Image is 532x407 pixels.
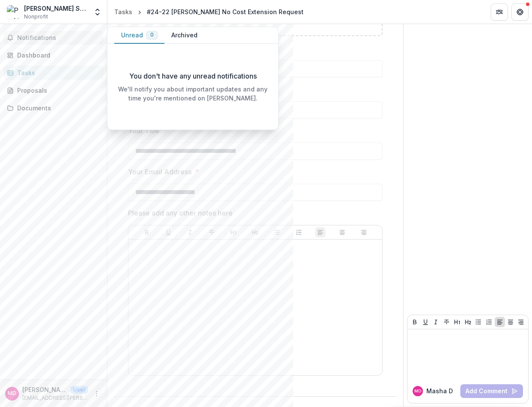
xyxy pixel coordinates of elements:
[164,27,204,44] button: Archived
[185,227,195,237] button: Italicize
[17,103,97,112] div: Documents
[315,227,325,237] button: Align Left
[431,317,441,327] button: Italicize
[473,317,483,327] button: Bullet List
[7,5,21,19] img: Perkins School for the Blind
[452,317,462,327] button: Heading 1
[111,6,136,18] a: Tasks
[3,48,103,62] a: Dashboard
[426,386,453,395] p: Masha D
[294,227,304,237] button: Ordered List
[17,68,97,77] div: Tasks
[128,208,233,218] p: Please add any other notes here
[3,101,103,115] a: Documents
[22,385,67,394] p: [PERSON_NAME]
[129,71,257,81] p: You don't have any unread notifications
[24,13,48,21] span: Nonprofit
[420,317,431,327] button: Underline
[414,389,421,393] div: Masha Devoe
[3,66,103,80] a: Tasks
[495,317,505,327] button: Align Left
[91,389,102,399] button: More
[17,51,97,60] div: Dashboard
[505,317,516,327] button: Align Center
[491,3,508,21] button: Partners
[114,7,132,16] div: Tasks
[207,227,217,237] button: Strike
[111,6,307,18] nav: breadcrumb
[128,167,192,177] p: Your Email Address
[441,317,452,327] button: Strike
[516,317,526,327] button: Align Right
[463,317,473,327] button: Heading 2
[17,86,97,95] div: Proposals
[150,32,154,38] span: 0
[114,85,271,103] p: We'll notify you about important updates and any time you're mentioned on [PERSON_NAME].
[147,7,304,16] div: #24-22 [PERSON_NAME] No Cost Extension Request
[410,317,420,327] button: Bold
[91,3,103,21] button: Open entity switcher
[128,125,159,136] p: Your Title
[272,227,282,237] button: Bullet List
[24,4,88,13] div: [PERSON_NAME] School for the Blind
[3,31,103,45] button: Notifications
[511,3,529,21] button: Get Help
[70,386,88,394] p: User
[8,391,16,396] div: Masha Devoe
[3,83,103,97] a: Proposals
[484,317,494,327] button: Ordered List
[337,227,347,237] button: Align Center
[228,227,239,237] button: Heading 1
[22,394,88,402] p: [EMAIL_ADDRESS][PERSON_NAME][PERSON_NAME][DOMAIN_NAME]
[359,227,369,237] button: Align Right
[250,227,260,237] button: Heading 2
[142,227,152,237] button: Bold
[460,384,523,398] button: Add Comment
[163,227,173,237] button: Underline
[17,34,100,42] span: Notifications
[114,27,164,44] button: Unread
